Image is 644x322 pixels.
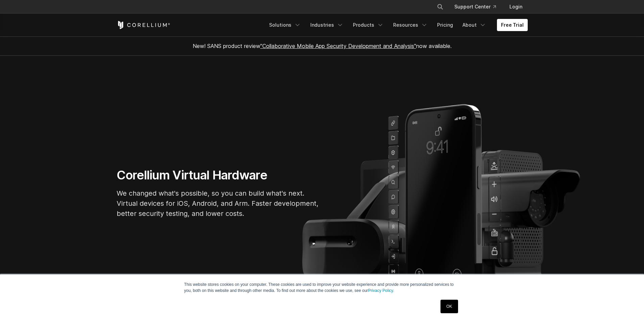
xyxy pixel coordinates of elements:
[260,43,416,49] a: "Collaborative Mobile App Security Development and Analysis"
[449,1,501,13] a: Support Center
[433,19,457,31] a: Pricing
[504,1,528,13] a: Login
[429,1,528,13] div: Navigation Menu
[368,288,394,293] a: Privacy Policy.
[117,188,319,219] p: We changed what's possible, so you can build what's next. Virtual devices for iOS, Android, and A...
[184,281,460,294] p: This website stores cookies on your computer. These cookies are used to improve your website expe...
[458,19,490,31] a: About
[349,19,388,31] a: Products
[434,1,446,13] button: Search
[265,19,528,31] div: Navigation Menu
[440,300,458,313] a: OK
[117,168,319,183] h1: Corellium Virtual Hardware
[117,21,170,29] a: Corellium Home
[193,43,452,49] span: New! SANS product review now available.
[497,19,528,31] a: Free Trial
[265,19,305,31] a: Solutions
[389,19,432,31] a: Resources
[306,19,348,31] a: Industries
